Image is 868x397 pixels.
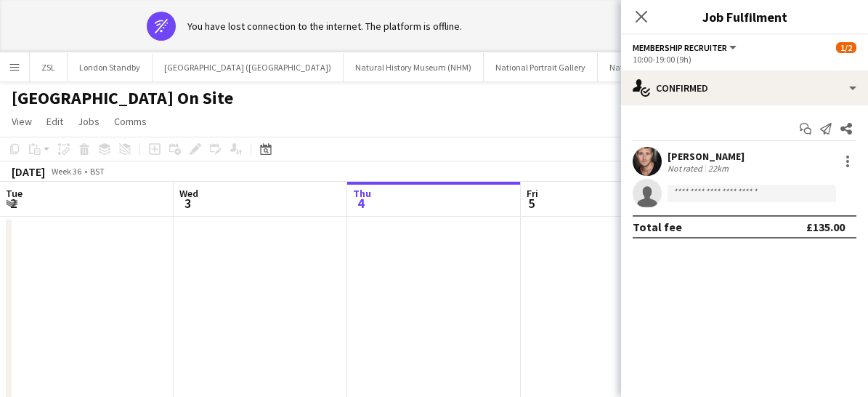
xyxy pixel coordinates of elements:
[705,163,731,174] div: 22km
[633,42,727,53] span: Membership Recruiter
[351,195,371,212] span: 4
[621,71,868,105] div: Confirmed
[633,42,739,53] button: Membership Recruiter
[668,150,745,163] div: [PERSON_NAME]
[598,53,735,81] button: National Portrait Gallery (NPG)
[353,187,371,200] span: Thu
[48,166,84,177] span: Week 36
[344,53,484,81] button: Natural History Museum (NHM)
[633,220,682,234] div: Total fee
[90,166,105,177] div: BST
[30,53,68,81] button: ZSL
[6,187,23,200] span: Tue
[633,54,856,65] div: 10:00-19:00 (9h)
[12,115,32,128] span: View
[179,187,198,200] span: Wed
[4,195,23,212] span: 2
[806,220,845,234] div: £135.00
[6,112,38,131] a: View
[621,7,868,26] h3: Job Fulfilment
[668,163,705,174] div: Not rated
[153,53,344,81] button: [GEOGRAPHIC_DATA] ([GEOGRAPHIC_DATA])
[114,115,147,128] span: Comms
[78,115,100,128] span: Jobs
[12,87,233,109] h1: [GEOGRAPHIC_DATA] On Site
[524,195,538,212] span: 5
[836,42,856,53] span: 1/2
[187,20,462,33] div: You have lost connection to the internet. The platform is offline.
[527,187,538,200] span: Fri
[72,112,105,131] a: Jobs
[46,115,63,128] span: Edit
[68,53,153,81] button: London Standby
[12,164,45,179] div: [DATE]
[484,53,598,81] button: National Portrait Gallery
[177,195,198,212] span: 3
[108,112,153,131] a: Comms
[41,112,69,131] a: Edit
